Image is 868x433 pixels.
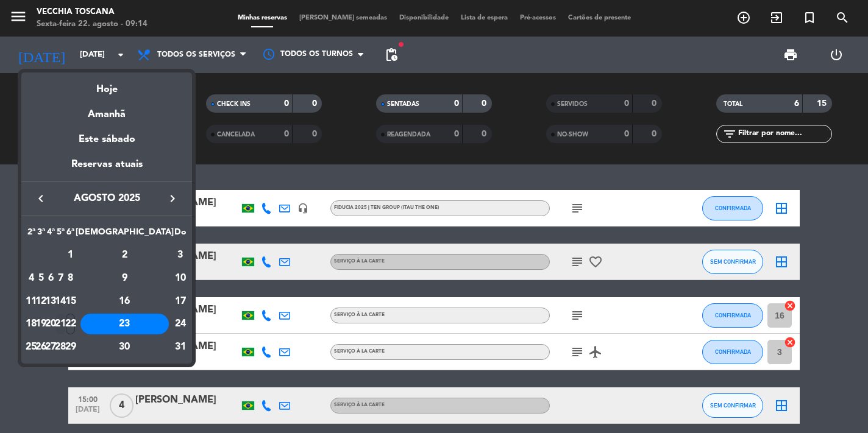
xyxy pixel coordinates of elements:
td: 19 de agosto de 2025 [36,312,46,336]
div: 4 [27,268,36,289]
div: Hoje [21,72,192,97]
div: 6 [46,268,55,289]
td: 25 de agosto de 2025 [26,336,36,359]
td: AGO [26,244,66,267]
div: 9 [80,268,169,289]
td: 22 de agosto de 2025 [66,312,76,336]
div: 19 [37,314,46,334]
div: 27 [46,337,55,357]
td: 20 de agosto de 2025 [46,312,55,336]
td: 23 de agosto de 2025 [76,312,174,336]
td: 26 de agosto de 2025 [36,336,46,359]
th: Sexta-feira [66,225,76,244]
div: 10 [174,268,187,289]
td: 15 de agosto de 2025 [66,290,76,313]
button: keyboard_arrow_left [30,191,52,206]
div: 2 [80,245,169,266]
div: 12 [37,291,46,312]
td: 16 de agosto de 2025 [76,290,174,313]
div: 14 [56,291,65,312]
td: 2 de agosto de 2025 [76,244,174,267]
td: 28 de agosto de 2025 [55,336,65,359]
td: 10 de agosto de 2025 [174,267,187,290]
button: keyboard_arrow_right [162,191,183,206]
td: 13 de agosto de 2025 [46,290,55,313]
div: 26 [37,337,46,357]
div: 16 [80,291,169,312]
div: 5 [37,268,46,289]
div: 3 [174,245,187,266]
td: 18 de agosto de 2025 [26,312,36,336]
span: agosto 2025 [52,191,162,206]
div: 25 [27,337,36,357]
div: 29 [66,337,75,357]
div: 31 [174,337,187,357]
th: Quinta-feira [55,225,65,244]
div: 8 [66,268,75,289]
div: Este sábado [21,122,192,157]
div: Amanhã [21,97,192,122]
th: Quarta-feira [46,225,55,244]
div: 22 [66,314,75,334]
td: 8 de agosto de 2025 [66,267,76,290]
td: 31 de agosto de 2025 [174,336,187,359]
div: 17 [174,291,187,312]
td: 6 de agosto de 2025 [46,267,55,290]
div: 20 [46,314,55,334]
td: 11 de agosto de 2025 [26,290,36,313]
td: 21 de agosto de 2025 [55,312,65,336]
td: 24 de agosto de 2025 [174,312,187,336]
div: 7 [56,268,65,289]
div: 11 [27,291,36,312]
div: 13 [46,291,55,312]
div: 15 [66,291,75,312]
div: 21 [56,314,65,334]
th: Sábado [76,225,174,244]
i: keyboard_arrow_right [165,191,180,206]
div: 24 [174,314,187,334]
i: keyboard_arrow_left [34,191,48,206]
td: 12 de agosto de 2025 [36,290,46,313]
td: 29 de agosto de 2025 [66,336,76,359]
div: 28 [56,337,65,357]
div: 1 [66,245,75,266]
td: 3 de agosto de 2025 [174,244,187,267]
td: 5 de agosto de 2025 [36,267,46,290]
td: 7 de agosto de 2025 [55,267,65,290]
th: Segunda-feira [26,225,36,244]
div: 18 [27,314,36,334]
div: 23 [80,314,169,334]
td: 17 de agosto de 2025 [174,290,187,313]
td: 14 de agosto de 2025 [55,290,65,313]
div: 30 [80,337,169,357]
th: Terça-feira [36,225,46,244]
td: 30 de agosto de 2025 [76,336,174,359]
td: 27 de agosto de 2025 [46,336,55,359]
td: 4 de agosto de 2025 [26,267,36,290]
div: Reservas atuais [21,157,192,181]
td: 1 de agosto de 2025 [66,244,76,267]
td: 9 de agosto de 2025 [76,267,174,290]
th: Domingo [174,225,187,244]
